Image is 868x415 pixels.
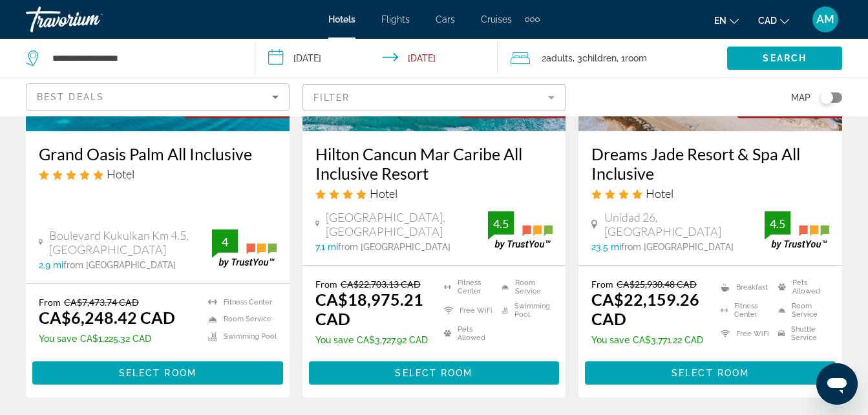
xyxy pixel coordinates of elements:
button: Select Room [585,361,836,385]
a: Select Room [32,364,283,378]
span: Hotel [646,186,673,200]
span: from [GEOGRAPHIC_DATA] [338,242,450,252]
span: You save [39,334,77,344]
span: From [39,297,61,308]
button: Change language [714,11,739,30]
span: Search [763,53,807,63]
span: from [GEOGRAPHIC_DATA] [63,260,176,270]
span: From [315,279,337,290]
span: Children [582,53,617,63]
span: 7.1 mi [315,242,338,252]
li: Swimming Pool [495,302,553,319]
li: Pets Allowed [772,279,829,295]
span: You save [315,335,354,345]
mat-select: Sort by [37,89,279,105]
li: Room Service [772,302,829,319]
button: Toggle map [810,92,842,103]
div: 4 [212,234,238,250]
span: , 3 [573,49,617,67]
span: From [591,279,613,290]
a: Dreams Jade Resort & Spa All Inclusive [591,144,829,183]
span: AM [816,13,834,26]
span: 23.5 mi [591,242,621,252]
span: [GEOGRAPHIC_DATA], [GEOGRAPHIC_DATA] [326,210,488,239]
span: Hotel [370,186,397,200]
del: CA$7,473.74 CAD [64,297,139,308]
del: CA$22,703.13 CAD [341,279,421,290]
span: Select Room [395,368,472,378]
span: Boulevard Kukulkan Km 4.5, [GEOGRAPHIC_DATA] [49,228,211,257]
div: 5 star Hotel [39,167,277,181]
button: Check-in date: Dec 26, 2025 Check-out date: Jan 2, 2026 [255,39,498,78]
a: Select Room [585,364,836,378]
span: Select Room [672,368,749,378]
div: 4.5 [488,216,514,231]
li: Fitness Center [714,302,772,319]
a: Select Room [309,364,560,378]
button: Extra navigation items [525,9,540,30]
a: Hotels [328,14,355,25]
li: Free WiFi [438,302,495,319]
button: Select Room [309,361,560,385]
button: Travelers: 2 adults, 3 children [498,39,727,78]
span: Best Deals [37,92,104,102]
span: You save [591,335,630,345]
p: CA$3,727.92 CAD [315,335,428,345]
span: Unidad 26, [GEOGRAPHIC_DATA] [604,210,765,239]
iframe: Button to launch messaging window [816,363,858,405]
li: Fitness Center [438,279,495,295]
a: Cars [436,14,455,25]
ins: CA$6,248.42 CAD [39,308,175,327]
span: Map [791,89,810,107]
div: 4 star Hotel [591,186,829,200]
span: Adults [546,53,573,63]
span: Room [625,53,647,63]
a: Flights [381,14,410,25]
li: Shuttle Service [772,325,829,342]
li: Breakfast [714,279,772,295]
p: CA$1,225.32 CAD [39,334,175,344]
span: 2.9 mi [39,260,63,270]
button: Search [727,47,842,70]
ins: CA$22,159.26 CAD [591,290,699,328]
li: Room Service [495,279,553,295]
ins: CA$18,975.21 CAD [315,290,423,328]
a: Hilton Cancun Mar Caribe All Inclusive Resort [315,144,553,183]
span: , 1 [617,49,647,67]
p: CA$3,771.22 CAD [591,335,704,345]
a: Cruises [481,14,512,25]
button: Select Room [32,361,283,385]
div: 4 star Hotel [315,186,553,200]
li: Room Service [202,314,277,325]
li: Swimming Pool [202,331,277,342]
span: 2 [542,49,573,67]
button: Filter [302,83,566,112]
del: CA$25,930.48 CAD [617,279,697,290]
a: Grand Oasis Palm All Inclusive [39,144,277,164]
span: en [714,16,726,26]
img: trustyou-badge.svg [488,211,553,250]
img: trustyou-badge.svg [765,211,829,250]
div: 4.5 [765,216,790,231]
span: from [GEOGRAPHIC_DATA] [621,242,734,252]
li: Free WiFi [714,325,772,342]
span: Hotel [107,167,134,181]
span: Select Room [119,368,196,378]
li: Fitness Center [202,297,277,308]
li: Pets Allowed [438,325,495,342]
a: Travorium [26,3,155,36]
img: trustyou-badge.svg [212,229,277,268]
button: User Menu [809,6,842,33]
span: CAD [758,16,777,26]
button: Change currency [758,11,789,30]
